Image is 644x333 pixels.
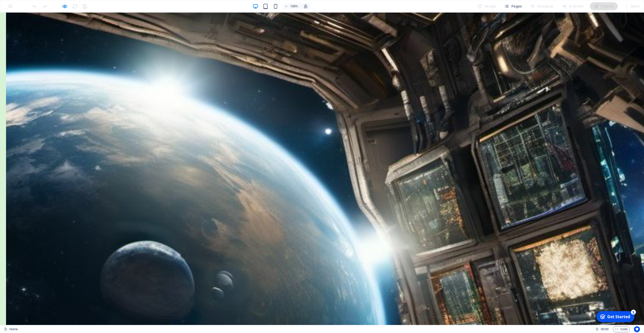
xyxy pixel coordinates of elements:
span: Code [615,326,628,332]
button: Pages [502,2,524,10]
div: Get Started [14,5,36,10]
div: Design (Ctrl+Alt+Y) [475,2,498,10]
i: On resize automatically adjust zoom level to fit chosen device. [303,4,308,9]
button: Code [613,326,630,332]
button: 100% [283,3,301,9]
div: 5 [37,1,42,6]
div: Get Started 5 items remaining, 0% complete [3,2,41,13]
a: Click to cancel selection. Double-click to open Pages [4,326,18,332]
span: : [604,327,605,331]
h6: 100% [290,3,298,9]
h6: Session time [595,326,609,332]
button: Usercentrics [634,326,640,332]
span: 00 00 [601,326,609,332]
span: Pages [504,4,522,9]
